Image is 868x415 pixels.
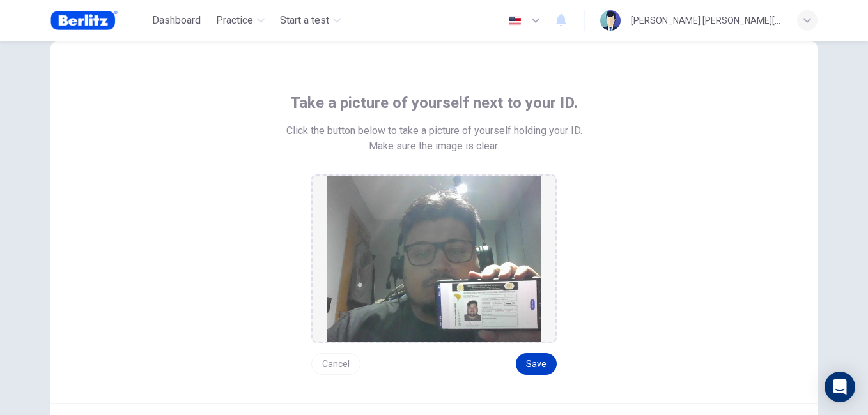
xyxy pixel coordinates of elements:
span: Make sure the image is clear. [369,139,499,154]
a: Berlitz Brasil logo [50,8,147,33]
button: Start a test [275,9,346,32]
span: Practice [216,13,253,28]
button: Practice [211,9,270,32]
img: Profile picture [600,10,621,31]
img: preview screemshot [327,176,541,342]
img: en [507,16,523,26]
span: Take a picture of yourself next to your ID. [290,93,578,113]
div: [PERSON_NAME] [PERSON_NAME][DATE] [631,13,782,28]
div: Open Intercom Messenger [825,372,855,402]
span: Dashboard [152,13,201,28]
span: Click the button below to take a picture of yourself holding your ID. [286,123,582,139]
button: Cancel [311,353,360,375]
button: Save [516,353,557,375]
img: Berlitz Brasil logo [50,8,118,33]
button: Dashboard [147,9,206,32]
span: Start a test [280,13,329,28]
